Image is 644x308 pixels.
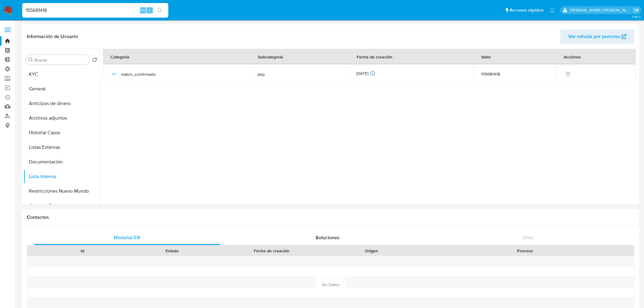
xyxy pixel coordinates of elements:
a: Salir [633,7,639,13]
input: Buscar usuario o caso... [22,6,168,14]
div: Proceso [420,248,630,254]
button: Lista Interna [23,169,100,184]
h1: Contactos [27,214,634,220]
button: Listas Externas [23,140,100,155]
button: Documentación [23,155,100,169]
button: Archivos adjuntos [23,111,100,125]
button: KYC [23,67,100,82]
button: search-icon [153,6,166,15]
span: s [149,7,151,13]
button: Restricciones Nuevo Mundo [23,184,100,198]
span: Alt [141,7,145,13]
span: Accesos rápidos [509,7,544,13]
span: Chat [523,234,533,241]
button: Historial Casos [23,125,100,140]
div: Id [42,248,123,254]
p: marianela.tarsia@mercadolibre.com [570,7,631,13]
span: Soluciones [316,234,340,241]
button: Volver al orden por defecto [92,57,97,64]
h1: Información de Usuario [27,33,78,40]
button: General [23,82,100,96]
button: Ver mirada por persona [560,29,634,44]
div: Estado [131,248,212,254]
div: Origen [331,248,412,254]
a: Notificaciones [550,8,555,13]
button: Buscar [28,57,33,62]
span: Ver mirada por persona [568,29,620,44]
span: Historial CX [114,234,140,241]
button: Anticipos de dinero [23,96,100,111]
input: Buscar [34,57,87,63]
div: Fecha de creación [221,248,322,254]
button: Cruces y Relaciones [23,198,100,213]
